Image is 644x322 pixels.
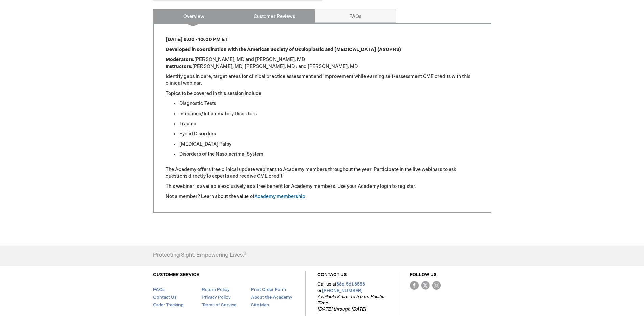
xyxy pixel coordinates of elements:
[166,47,401,52] strong: Developed in coordination with the American Society of Oculoplastic and [MEDICAL_DATA] (ASOPRS)
[166,36,228,42] strong: [DATE] 8:00 - 10:00 PM ET
[166,183,479,190] p: This webinar is available exclusively as a free benefit for Academy members. Use your Academy log...
[251,295,292,300] a: About the Academy
[317,281,386,313] p: Call us at or
[166,166,479,180] p: The Academy offers free clinical update webinars to Academy members throughout the year. Particip...
[153,252,246,258] h4: Protecting Sight. Empowering Lives.®
[166,90,479,97] p: Topics to be covered in this session include:
[336,281,365,287] a: 866.561.8558
[153,9,234,23] a: Overview
[315,9,396,23] a: FAQs
[410,272,437,277] a: FOLLOW US
[179,151,479,158] li: Disorders of the Nasolacrimal System
[322,288,363,293] a: [PHONE_NUMBER]
[166,56,479,70] p: [PERSON_NAME], MD and [PERSON_NAME], MD [PERSON_NAME], MD; [PERSON_NAME], MD ; and [PERSON_NAME], MD
[153,287,165,292] a: FAQs
[179,131,479,138] li: Eyelid Disorders
[202,302,236,308] a: Terms of Service
[432,281,441,290] img: instagram
[421,281,430,290] img: Twitter
[317,272,347,277] a: CONTACT US
[166,193,479,200] p: Not a member? Learn about the value of .
[179,121,479,127] li: Trauma
[251,302,269,308] a: Site Map
[202,287,230,292] a: Return Policy
[410,281,419,290] img: Facebook
[179,100,479,107] li: Diagnostic Tests
[179,141,479,148] li: [MEDICAL_DATA] Palsy
[179,110,479,117] li: Infectious/Inflammatory Disorders
[234,9,315,23] a: Customer Reviews
[202,295,231,300] a: Privacy Policy
[251,287,286,292] a: Print Order Form
[166,64,192,69] strong: Instructors:
[166,73,479,87] p: Identify gaps in care, target areas for clinical practice assessment and improvement while earnin...
[166,57,194,63] strong: Moderators:
[153,272,199,277] a: CUSTOMER SERVICE
[153,295,177,300] a: Contact Us
[317,294,384,312] em: Available 8 a.m. to 5 p.m. Pacific Time [DATE] through [DATE]
[153,302,184,308] a: Order Tracking
[254,194,305,199] a: Academy membership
